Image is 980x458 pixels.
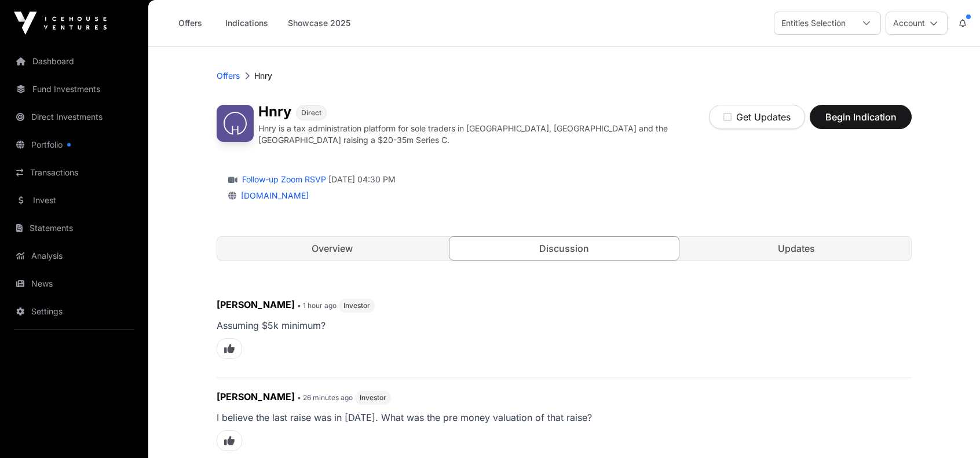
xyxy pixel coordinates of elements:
img: Hnry [217,105,254,142]
span: Like this comment [217,430,242,451]
span: Direct [301,108,321,118]
button: Account [886,12,948,35]
a: Discussion [449,236,680,261]
a: Direct Investments [9,104,139,130]
p: Assuming $5k minimum? [217,317,912,334]
a: Begin Indication [810,116,912,128]
span: Investor [343,301,370,310]
a: Transactions [9,160,139,185]
button: Get Updates [709,105,805,129]
a: Portfolio [9,132,139,157]
button: Begin Indication [810,105,912,129]
span: • 1 hour ago [297,301,337,310]
span: [DATE] 04:30 PM [328,174,396,185]
span: Like this comment [217,338,242,359]
span: [PERSON_NAME] [217,299,295,310]
span: Begin Indication [824,110,897,124]
a: Offers [167,12,213,34]
a: Overview [217,237,447,260]
a: Settings [9,299,139,324]
a: Invest [9,188,139,213]
h1: Hnry [258,105,291,120]
a: News [9,271,139,296]
a: Statements [9,215,139,241]
a: Analysis [9,243,139,269]
p: I believe the last raise was in [DATE]. What was the pre money valuation of that raise? [217,409,912,426]
a: Dashboard [9,49,139,74]
a: Fund Investments [9,76,139,102]
a: Follow-up Zoom RSVP [240,174,326,185]
p: Hnry [254,70,272,82]
a: Indications [218,12,276,34]
div: Entities Selection [774,12,853,34]
nav: Tabs [217,237,911,260]
a: Showcase 2025 [280,12,358,34]
span: [PERSON_NAME] [217,391,295,402]
iframe: Chat Widget [922,402,980,458]
span: Investor [360,393,386,402]
img: Icehouse Ventures Logo [14,12,107,35]
a: [DOMAIN_NAME] [236,190,309,200]
p: Hnry is a tax administration platform for sole traders in [GEOGRAPHIC_DATA], [GEOGRAPHIC_DATA] an... [258,123,709,146]
span: • 26 minutes ago [297,393,353,402]
a: Offers [217,70,240,82]
a: Updates [681,237,911,260]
